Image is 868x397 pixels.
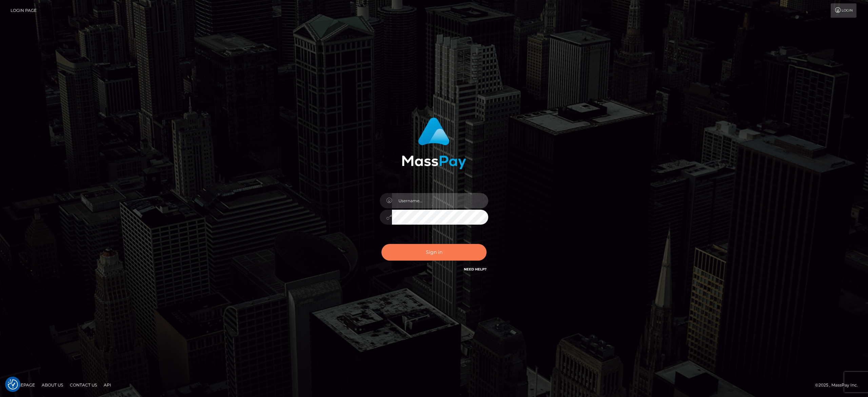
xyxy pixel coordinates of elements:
button: Sign in [381,244,487,261]
img: MassPay Login [402,117,466,169]
div: © 2025 , MassPay Inc. [815,381,863,389]
a: About Us [39,380,66,390]
a: Need Help? [464,267,487,271]
a: API [101,380,114,390]
a: Login [831,3,856,18]
a: Homepage [7,380,38,390]
button: Consent Preferences [8,379,18,390]
img: Revisit consent button [8,379,18,390]
a: Contact Us [67,380,100,390]
input: Username... [392,193,488,208]
a: Login Page [11,3,37,18]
